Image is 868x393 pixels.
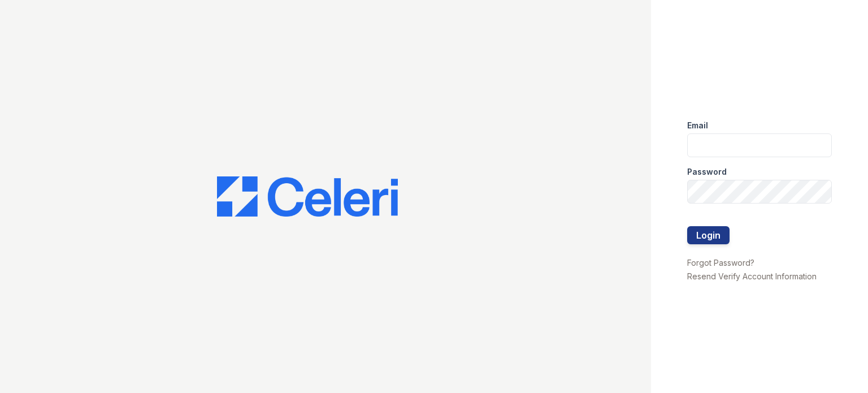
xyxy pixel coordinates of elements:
[687,166,727,178] label: Password
[687,120,708,131] label: Email
[687,271,817,281] a: Resend Verify Account Information
[687,258,754,267] a: Forgot Password?
[217,176,398,217] img: CE_Logo_Blue-a8612792a0a2168367f1c8372b55b34899dd931a85d93a1a3d3e32e68fde9ad4.png
[687,226,730,244] button: Login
